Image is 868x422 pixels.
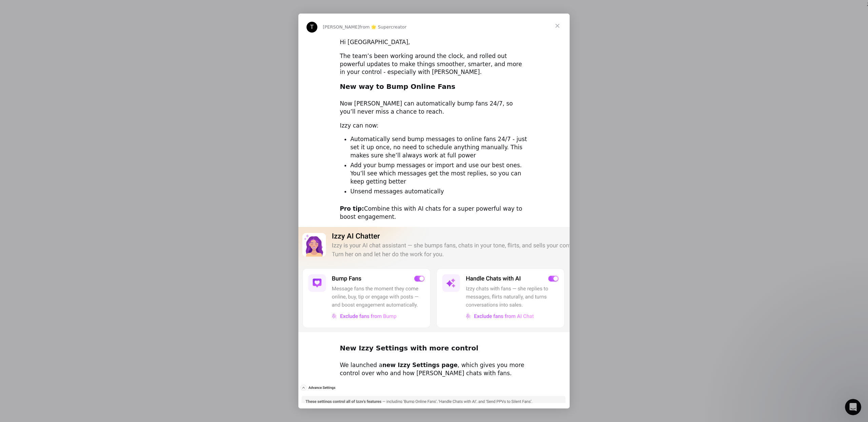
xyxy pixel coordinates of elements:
div: The team’s been working around the clock, and rolled out powerful updates to make things smoother... [340,52,528,76]
span: from 🌟 Supercreator [359,24,407,30]
div: We launched a , which gives you more control over who and how [PERSON_NAME] chats with fans. [340,361,528,378]
b: new Izzy Settings page [382,362,458,368]
h2: New way to Bump Online Fans [340,82,528,95]
span: [PERSON_NAME] [323,24,359,30]
span: Close [545,14,570,38]
div: Izzy can now: [340,122,528,130]
h2: New Izzy Settings with more control [340,344,528,356]
div: Profile image for Tanya [307,22,317,33]
div: Now [PERSON_NAME] can automatically bump fans 24/7, so you’ll never miss a chance to reach. [340,100,528,116]
li: Add your bump messages or import and use our best ones. You’ll see which messages get the most re... [350,161,528,186]
div: Combine this with AI chats for a super powerful way to boost engagement. [340,205,528,221]
div: Hi [GEOGRAPHIC_DATA], [340,38,528,46]
li: Automatically send bump messages to online fans 24/7 - just set it up once, no need to schedule a... [350,135,528,160]
li: Unsend messages automatically [350,188,528,196]
b: Pro tip: [340,205,364,212]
